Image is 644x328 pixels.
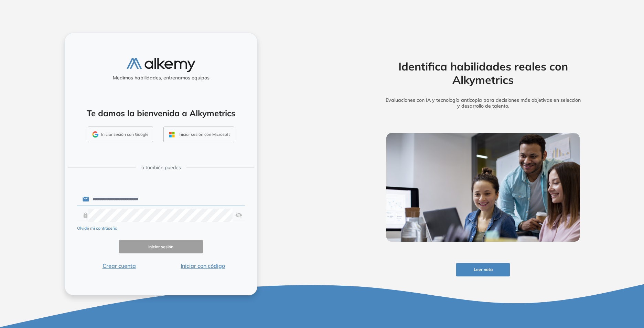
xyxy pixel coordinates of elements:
span: o también puedes [141,164,181,171]
img: logo-alkemy [127,58,195,72]
button: Iniciar con código [161,262,245,270]
h5: Evaluaciones con IA y tecnología anticopia para decisiones más objetivas en selección y desarroll... [376,97,590,109]
h4: Te damos la bienvenida a Alkymetrics [74,108,248,118]
img: img-more-info [386,133,580,242]
button: Crear cuenta [77,262,161,270]
h5: Medimos habilidades, entrenamos equipos [68,75,254,81]
iframe: Chat Widget [520,248,644,328]
img: OUTLOOK_ICON [168,131,176,139]
h2: Identifica habilidades reales con Alkymetrics [376,60,590,86]
button: Iniciar sesión [119,240,203,253]
button: Leer nota [456,263,510,276]
button: Iniciar sesión con Google [88,127,153,142]
img: asd [235,209,242,222]
img: GMAIL_ICON [92,131,98,138]
button: Iniciar sesión con Microsoft [163,127,234,142]
button: Olvidé mi contraseña [77,225,117,231]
